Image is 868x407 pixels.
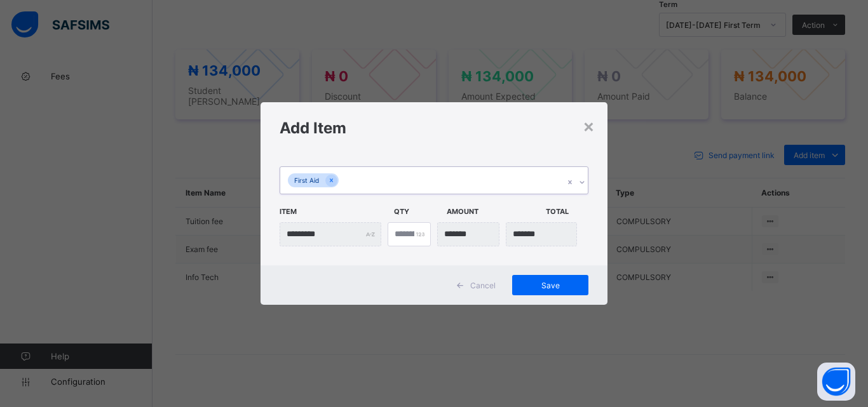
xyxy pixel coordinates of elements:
div: × [583,115,595,137]
span: Amount [447,201,539,222]
h1: Add Item [280,119,588,137]
span: Qty [394,201,440,222]
span: Total [546,201,592,222]
span: Save [522,281,579,290]
div: First Aid [288,173,325,188]
span: Item [280,201,388,222]
button: Open asap [817,363,855,401]
span: Cancel [470,281,496,290]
